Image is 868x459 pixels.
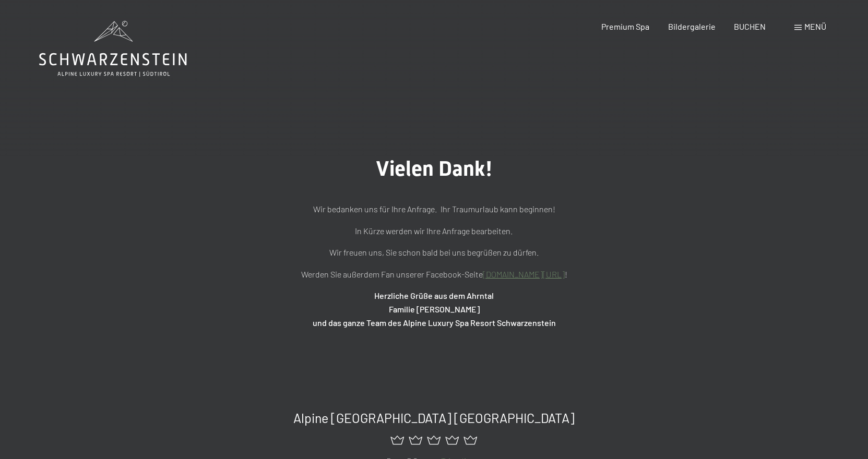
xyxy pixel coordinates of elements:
p: In Kürze werden wir Ihre Anfrage bearbeiten. [173,224,695,238]
p: Wir bedanken uns für Ihre Anfrage. Ihr Traumurlaub kann beginnen! [173,202,695,216]
span: Menü [804,21,826,31]
p: Werden Sie außerdem Fan unserer Facebook-Seite ! [173,268,695,281]
strong: Herzliche Grüße aus dem Ahrntal Familie [PERSON_NAME] und das ganze Team des Alpine Luxury Spa Re... [313,291,556,327]
span: Vielen Dank! [376,156,493,181]
a: [DOMAIN_NAME][URL] [483,269,565,279]
p: Wir freuen uns, Sie schon bald bei uns begrüßen zu dürfen. [173,246,695,259]
a: BUCHEN [734,21,766,31]
a: Bildergalerie [668,21,716,31]
span: Alpine [GEOGRAPHIC_DATA] [GEOGRAPHIC_DATA] [293,410,575,426]
a: Premium Spa [601,21,649,31]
